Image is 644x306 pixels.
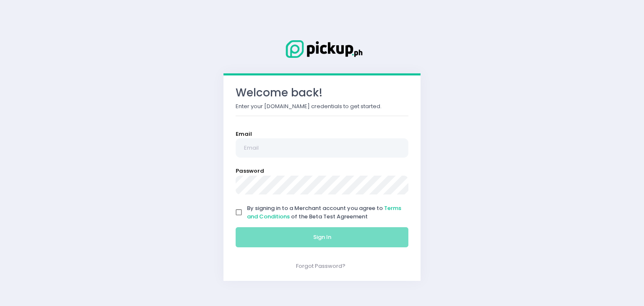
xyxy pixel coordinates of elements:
label: Password [236,167,264,175]
span: By signing in to a Merchant account you agree to of the Beta Test Agreement [247,204,401,220]
p: Enter your [DOMAIN_NAME] credentials to get started. [236,102,408,111]
label: Email [236,130,252,138]
img: Logo [280,39,364,60]
input: Email [236,138,408,158]
a: Terms and Conditions [247,204,401,220]
span: Sign In [313,233,331,241]
button: Sign In [236,227,408,247]
a: Forgot Password? [296,262,345,270]
h3: Welcome back! [236,86,408,99]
